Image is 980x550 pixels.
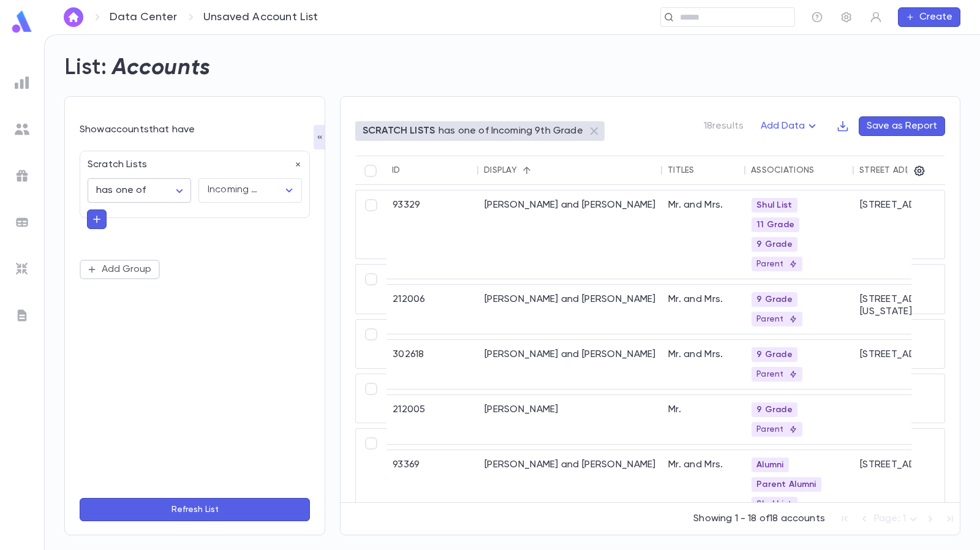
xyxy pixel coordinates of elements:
button: Create [898,7,960,27]
span: has one of [96,186,146,195]
div: has one of [88,179,191,203]
span: 9 Grade [752,295,797,304]
p: SCRATCH LISTS [363,125,435,137]
span: Parent Alumni [752,480,821,489]
div: SCRATCH LISTShas one of Incoming 9th Grade [355,121,605,141]
div: Street Address [859,165,932,175]
p: Parent [756,314,797,324]
span: Shul List [752,499,797,509]
p: 18 results [704,120,744,132]
p: has one of Incoming 9th Grade [439,125,583,137]
div: Display [484,165,517,175]
span: 9 Grade [752,405,797,415]
div: Incoming 9th Grade [208,183,260,197]
div: Mr. and Mrs. [662,190,745,279]
div: [PERSON_NAME] [478,395,662,444]
button: Add Group [80,260,160,279]
img: campaigns_grey.99e729a5f7ee94e3726e6486bddda8f1.svg [15,168,29,183]
p: Parent [756,424,797,434]
span: 11 Grade [752,220,799,230]
div: Associations [751,165,814,175]
h2: List: [64,55,107,81]
span: 9 Grade [752,239,797,249]
div: Show accounts that have [80,124,310,136]
p: Showing 1 - 18 of 18 accounts [693,513,825,525]
div: 212006 [386,285,478,334]
div: Parent [752,367,802,382]
span: Alumni [752,460,789,470]
div: Scratch Lists [80,151,302,171]
img: imports_grey.530a8a0e642e233f2baf0ef88e8c9fcb.svg [15,262,29,276]
button: Sort [695,160,714,180]
div: [PERSON_NAME] and [PERSON_NAME] [478,285,662,334]
button: Sort [517,160,537,180]
img: home_white.a664292cf8c1dea59945f0da9f25487c.svg [66,12,81,22]
div: Mr. and Mrs. [662,285,745,334]
span: Page: 1 [874,514,906,524]
button: Open [281,182,298,199]
div: 212005 [386,395,478,444]
span: Shul List [752,200,797,210]
div: [PERSON_NAME] and [PERSON_NAME] [478,190,662,279]
img: letters_grey.7941b92b52307dd3b8a917253454ce1c.svg [15,308,29,323]
img: batches_grey.339ca447c9d9533ef1741baa751efc33.svg [15,215,29,230]
div: 302618 [386,340,478,389]
p: Parent [756,259,797,269]
div: Parent [752,422,802,437]
span: 9 Grade [752,350,797,360]
button: Sort [401,160,420,180]
div: Mr. [662,395,745,444]
div: ID [392,165,401,175]
div: 93329 [386,190,478,279]
div: Parent [752,312,802,326]
p: Parent [756,369,797,379]
p: Unsaved Account List [203,10,318,24]
div: Titles [668,165,695,175]
img: students_grey.60c7aba0da46da39d6d829b817ac14fc.svg [15,122,29,137]
img: reports_grey.c525e4749d1bce6a11f5fe2a8de1b229.svg [15,75,29,90]
div: Page: 1 [874,510,921,529]
a: Data Center [110,10,177,24]
button: Refresh List [80,498,310,521]
button: Save as Report [859,116,945,136]
img: logo [10,10,34,34]
button: Add Data [753,116,827,136]
div: [PERSON_NAME] and [PERSON_NAME] [478,340,662,389]
div: Mr. and Mrs. [662,340,745,389]
div: Parent [752,257,802,271]
h2: Accounts [112,55,211,81]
